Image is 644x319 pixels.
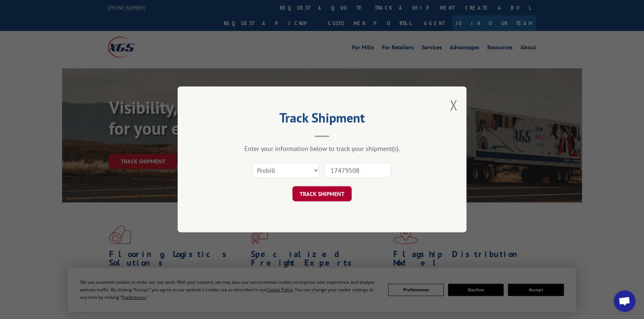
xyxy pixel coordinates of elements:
input: Number(s) [325,163,391,178]
button: TRACK SHIPMENT [292,187,352,202]
h2: Track Shipment [214,113,430,126]
div: Open chat [614,290,635,312]
button: Close modal [449,95,457,114]
div: Enter your information below to track your shipment(s). [214,145,430,153]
